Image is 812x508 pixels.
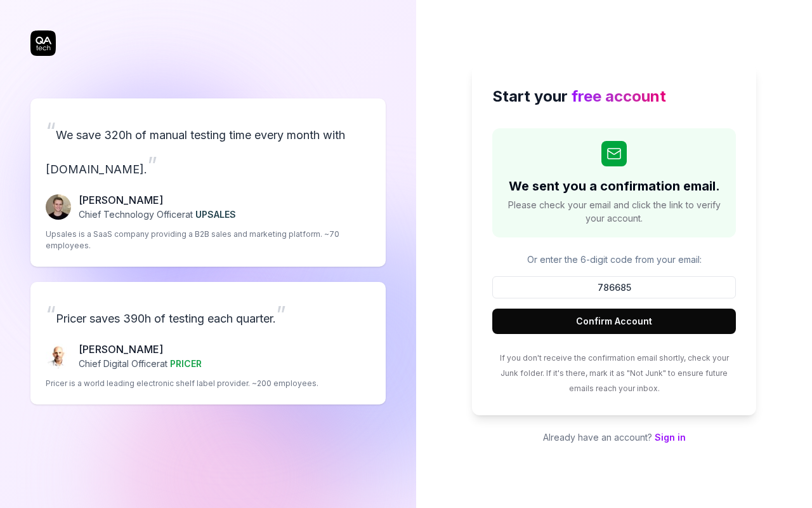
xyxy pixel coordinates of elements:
[492,309,736,334] button: Confirm Account
[46,114,370,182] p: We save 320h of manual testing time every month with [DOMAIN_NAME].
[655,432,686,443] a: Sign in
[276,300,286,328] span: ”
[572,87,666,105] span: free account
[195,209,236,220] span: UPSALES
[46,117,56,145] span: “
[492,253,736,266] p: Or enter the 6-digit code from your email:
[147,151,157,179] span: ”
[46,194,71,220] img: Fredrik Seidl
[46,297,370,331] p: Pricer saves 390h of testing each quarter.
[509,177,720,196] h2: We sent you a confirmation email.
[79,357,202,370] p: Chief Digital Officer at
[472,431,756,444] p: Already have an account?
[505,198,723,225] span: Please check your email and click the link to verify your account.
[46,378,318,389] p: Pricer is a world leading electronic shelf label provider. ~200 employees.
[46,300,56,328] span: “
[30,98,386,267] a: “We save 320h of manual testing time every month with [DOMAIN_NAME].”Fredrik Seidl[PERSON_NAME]Ch...
[79,192,236,208] p: [PERSON_NAME]
[46,344,71,369] img: Chris Chalkitis
[79,208,236,221] p: Chief Technology Officer at
[492,85,736,108] h2: Start your
[500,353,729,393] span: If you don't receive the confirmation email shortly, check your Junk folder. If it's there, mark ...
[30,282,386,404] a: “Pricer saves 390h of testing each quarter.”Chris Chalkitis[PERSON_NAME]Chief Digital Officerat P...
[46,229,370,251] p: Upsales is a SaaS company providing a B2B sales and marketing platform. ~70 employees.
[170,358,202,369] span: PRICER
[79,342,202,357] p: [PERSON_NAME]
